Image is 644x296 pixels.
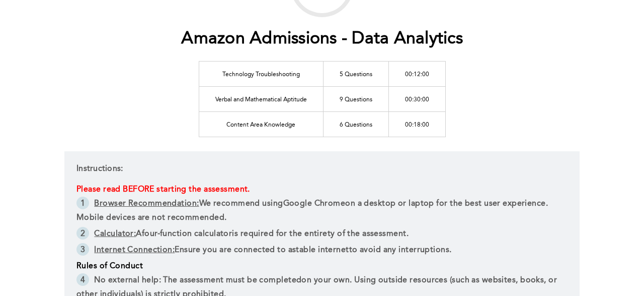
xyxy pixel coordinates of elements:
[388,61,445,86] td: 00:12:00
[199,86,323,111] td: Verbal and Mathematical Aptitude
[283,200,346,208] strong: Google Chrome
[301,276,350,284] strong: on your own
[94,230,133,238] u: Calculator
[388,86,445,111] td: 00:30:00
[173,246,175,254] u: :
[76,227,568,243] li: A is required for the entirety of the assessment.
[94,246,172,254] u: Internet Connection
[388,111,445,137] td: 00:18:00
[76,262,143,270] strong: Rules of Conduct
[199,61,323,86] td: Technology Troubleshooting
[323,61,388,86] td: 5 Questions
[199,111,323,137] td: Content Area Knowledge
[94,276,158,284] strong: No external help
[76,243,568,259] li: Ensure you are connected to a to avoid any interruptions.
[181,29,463,49] h1: Amazon Admissions - Data Analytics
[134,230,136,238] u: :
[76,197,568,227] li: We recommend using on a desktop or laptop for the best user experience. Mobile devices are not re...
[323,111,388,137] td: 6 Questions
[292,246,349,254] strong: stable internet
[323,86,388,111] td: 9 Questions
[142,230,232,238] strong: four-function calculator
[94,200,199,208] u: Browser Recommendation:
[76,186,250,194] strong: Please read BEFORE starting the assessment.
